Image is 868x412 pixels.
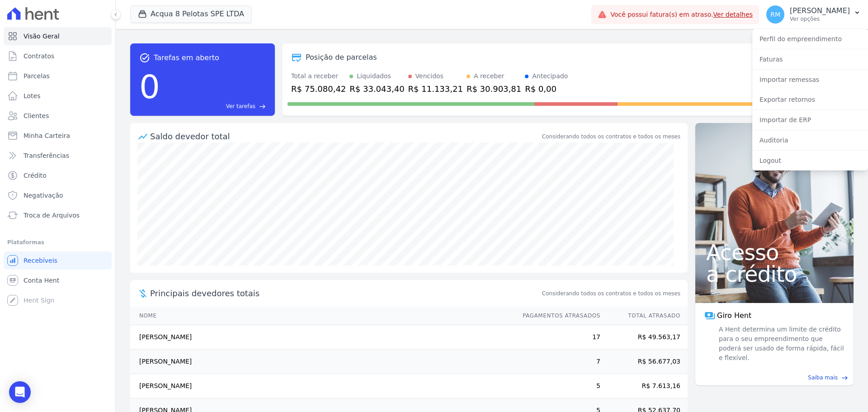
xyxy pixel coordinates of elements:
[759,2,868,27] button: RM [PERSON_NAME] Ver opções
[4,87,112,105] a: Lotes
[150,130,540,142] div: Saldo devedor total
[139,52,150,63] span: task_alt
[752,132,868,148] a: Auditoria
[24,71,50,81] span: Parcelas
[514,350,601,374] td: 7
[752,51,868,67] a: Faturas
[4,186,112,204] a: Negativação
[130,350,514,374] td: [PERSON_NAME]
[139,63,160,110] div: 0
[706,263,843,285] span: a crédito
[24,256,57,265] span: Recebíveis
[790,15,850,23] p: Ver opções
[752,112,868,128] a: Importar de ERP
[306,52,377,63] div: Posição de parcelas
[130,374,514,398] td: [PERSON_NAME]
[4,206,112,224] a: Troca de Arquivos
[24,191,63,200] span: Negativação
[415,71,443,81] div: Vencidos
[542,289,680,298] span: Considerando todos os contratos e todos os meses
[770,11,780,18] span: RM
[752,71,868,88] a: Importar remessas
[808,374,838,382] span: Saiba mais
[790,6,850,15] p: [PERSON_NAME]
[514,325,601,350] td: 17
[4,166,112,185] a: Crédito
[841,374,848,381] span: east
[291,71,346,81] div: Total a receber
[150,287,540,299] span: Principais devedores totais
[130,307,514,325] th: Nome
[601,350,688,374] td: R$ 56.677,03
[752,31,868,47] a: Perfil do empreendimento
[9,381,31,403] div: Open Intercom Messenger
[259,103,266,110] span: east
[474,71,505,81] div: A receber
[514,307,601,325] th: Pagamentos Atrasados
[532,71,568,81] div: Antecipado
[24,151,69,160] span: Transferências
[7,237,108,248] div: Plataformas
[601,374,688,398] td: R$ 7.613,16
[4,127,112,145] a: Minha Carteira
[717,310,751,321] span: Giro Hent
[717,325,844,363] span: A Hent determina um limite de crédito para o seu empreendimento que poderá ser usado de forma ráp...
[164,102,266,110] a: Ver tarefas east
[291,83,346,95] div: R$ 75.080,42
[601,325,688,350] td: R$ 49.563,17
[24,211,80,220] span: Troca de Arquivos
[4,67,112,85] a: Parcelas
[706,242,843,263] span: Acesso
[357,71,391,81] div: Liquidados
[701,374,848,382] a: Saiba mais east
[4,147,112,165] a: Transferências
[24,52,54,61] span: Contratos
[4,251,112,270] a: Recebíveis
[467,83,521,95] div: R$ 30.903,81
[24,111,49,120] span: Clientes
[130,325,514,350] td: [PERSON_NAME]
[24,276,59,285] span: Conta Hent
[514,374,601,398] td: 5
[130,5,252,23] button: Acqua 8 Pelotas SPE LTDA
[4,27,112,45] a: Visão Geral
[24,32,60,41] span: Visão Geral
[408,83,463,95] div: R$ 11.133,21
[349,83,404,95] div: R$ 33.043,40
[610,10,753,19] span: Você possui fatura(s) em atraso.
[525,83,568,95] div: R$ 0,00
[4,271,112,289] a: Conta Hent
[4,47,112,65] a: Contratos
[4,107,112,125] a: Clientes
[601,307,688,325] th: Total Atrasado
[24,131,70,140] span: Minha Carteira
[713,11,753,18] a: Ver detalhes
[752,91,868,108] a: Exportar retornos
[24,171,47,180] span: Crédito
[154,52,219,63] span: Tarefas em aberto
[226,102,255,110] span: Ver tarefas
[542,133,680,141] div: Considerando todos os contratos e todos os meses
[752,152,868,169] a: Logout
[24,91,41,100] span: Lotes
